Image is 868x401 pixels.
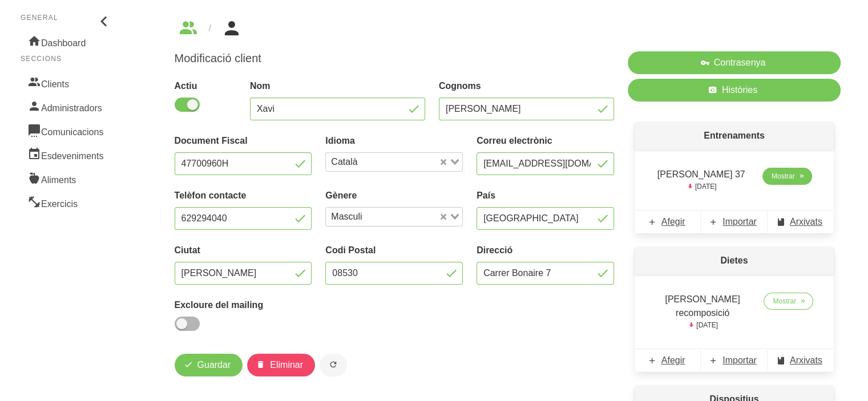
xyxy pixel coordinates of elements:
input: Search for option [366,210,438,224]
div: Search for option [325,207,463,226]
span: Afegir [661,354,685,367]
p: Entrenaments [635,122,834,149]
span: Arxivats [790,215,822,229]
a: Clients [21,71,113,95]
label: Excloure del mailing [175,298,312,312]
span: Masculi [328,210,365,224]
p: [DATE] [655,181,748,192]
label: Document Fiscal [175,134,312,148]
div: Search for option [325,152,463,172]
button: Guardar [175,354,243,376]
label: Ciutat [175,244,312,257]
label: Idioma [325,134,463,148]
a: Exercicis [21,191,113,214]
span: Històries [722,83,757,97]
p: Dietes [635,247,834,274]
span: Contrasenya [714,56,766,70]
button: Clear Selected [441,158,446,167]
input: Search for option [362,155,438,169]
label: Nom [250,79,425,93]
span: Importar [722,215,757,229]
button: Clear Selected [441,213,446,221]
a: Importar [701,349,767,372]
td: [PERSON_NAME] recomposició [648,288,757,335]
a: Històries [628,79,841,102]
a: Importar [701,210,767,233]
button: Eliminar [247,354,315,376]
button: Contrasenya [628,51,841,74]
label: Telèfon contacte [175,189,312,202]
span: Guardar [197,358,231,372]
label: Correu electrònic [477,134,614,148]
a: Afegir [635,210,701,233]
span: Afegir [661,215,685,229]
a: Mostrar [762,168,812,185]
span: Català [328,155,360,169]
a: Aliments [21,167,113,191]
label: Gènere [325,189,463,202]
label: Direcció [477,244,614,257]
a: Afegir [635,349,701,372]
span: Eliminar [270,358,303,372]
h1: Modificació client [175,51,614,66]
p: Seccions [21,54,113,64]
label: Cognoms [439,79,614,93]
a: Dashboard [21,30,113,54]
a: Esdeveniments [21,143,113,167]
label: Codi Postal [325,244,463,257]
a: Mostrar [764,293,813,310]
span: Mostrar [773,296,796,306]
label: País [477,189,614,202]
p: General [21,13,113,23]
a: Comunicacions [21,119,113,143]
label: Actiu [175,79,236,93]
a: Arxivats [768,349,834,372]
a: Arxivats [768,210,834,233]
nav: breadcrumbs [175,19,841,38]
p: [DATE] [655,320,750,330]
span: Importar [722,354,757,367]
span: Mostrar [772,171,795,181]
span: Arxivats [790,354,822,367]
td: [PERSON_NAME] 37 [648,163,754,196]
a: Administradors [21,95,113,119]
